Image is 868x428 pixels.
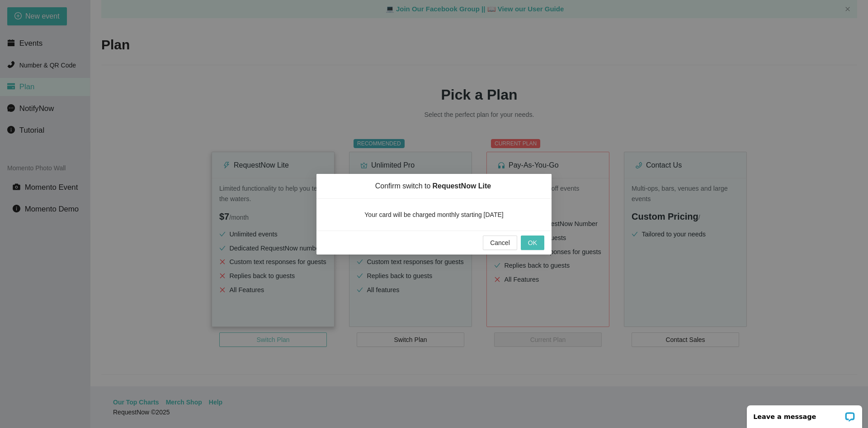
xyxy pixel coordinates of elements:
button: Cancel [483,236,517,250]
iframe: LiveChat chat widget [741,399,868,428]
span: OK [528,238,537,248]
span: Confirm switch to [327,181,541,191]
button: OK [521,236,544,250]
span: RequestNow Lite [432,181,491,191]
span: Your card will be charged monthly starting [DATE] [327,210,541,220]
span: Cancel [490,238,510,248]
